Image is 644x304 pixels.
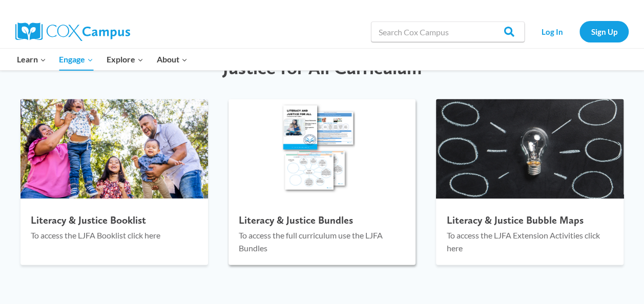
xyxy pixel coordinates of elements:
[228,99,416,265] a: Literacy & Justice Bundles To access the full curriculum use the LJFA Bundles
[436,99,624,265] a: Literacy & Justice Bubble Maps To access the LJFA Extension Activities click here
[10,49,53,70] button: Child menu of Learn
[239,214,406,226] h4: Literacy & Justice Bundles
[446,214,613,226] h4: Literacy & Justice Bubble Maps
[228,99,416,199] img: LJFA_Bundle-1-1.png
[239,229,406,255] p: To access the full curriculum use the LJFA Bundles
[530,21,629,42] nav: Secondary Navigation
[431,97,628,201] img: MicrosoftTeams-image-16-1-1024x623.png
[31,214,198,226] h4: Literacy & Justice Booklist
[31,229,198,242] p: To access the LJFA Booklist click here
[446,229,613,255] p: To access the LJFA Extension Activities click here
[150,49,194,70] button: Child menu of About
[579,21,629,42] a: Sign Up
[530,21,574,42] a: Log In
[371,21,525,42] input: Search Cox Campus
[53,49,100,70] button: Child menu of Engage
[16,97,213,201] img: spanish-talk-read-play-family.jpg
[15,23,130,41] img: Cox Campus
[10,49,194,70] nav: Primary Navigation
[100,49,150,70] button: Child menu of Explore
[20,99,208,265] a: Literacy & Justice Booklist To access the LJFA Booklist click here
[207,34,438,78] span: Easy access to the Literacy & Justice for All Curriculum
